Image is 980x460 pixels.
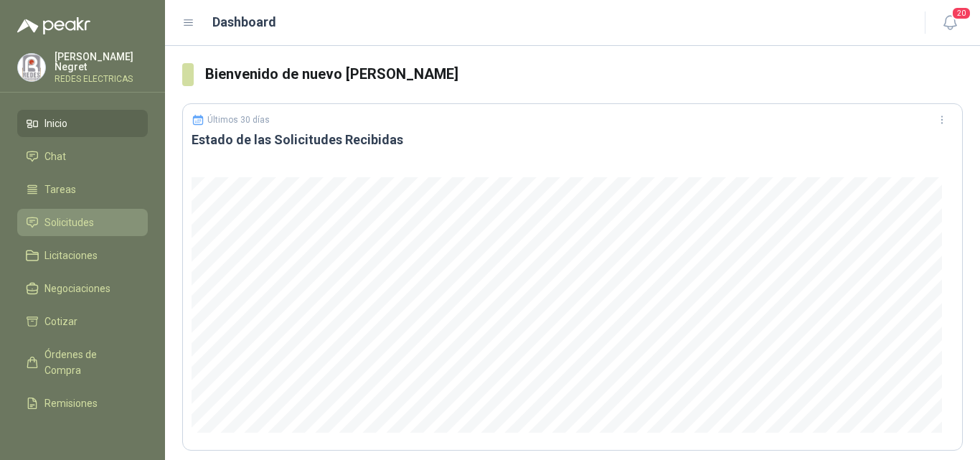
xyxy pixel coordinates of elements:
[17,390,148,417] a: Remisiones
[17,308,148,335] a: Cotizar
[55,75,148,83] p: REDES ELECTRICAS
[17,209,148,236] a: Solicitudes
[44,347,134,378] span: Órdenes de Compra
[205,63,963,85] h3: Bienvenido de nuevo [PERSON_NAME]
[17,341,148,384] a: Órdenes de Compra
[212,12,276,32] h1: Dashboard
[44,281,110,296] span: Negociaciones
[17,176,148,203] a: Tareas
[17,143,148,170] a: Chat
[44,395,98,411] span: Remisiones
[207,115,270,125] p: Últimos 30 días
[18,54,45,81] img: Company Logo
[44,248,98,263] span: Licitaciones
[937,10,963,36] button: 20
[55,52,148,72] p: [PERSON_NAME] Negret
[17,17,90,34] img: Logo peakr
[44,314,77,329] span: Cotizar
[17,423,148,450] a: Configuración
[192,131,953,149] h3: Estado de las Solicitudes Recibidas
[44,182,76,197] span: Tareas
[951,6,971,20] span: 20
[44,215,94,230] span: Solicitudes
[17,242,148,269] a: Licitaciones
[44,149,66,164] span: Chat
[17,110,148,137] a: Inicio
[44,116,67,131] span: Inicio
[17,275,148,302] a: Negociaciones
